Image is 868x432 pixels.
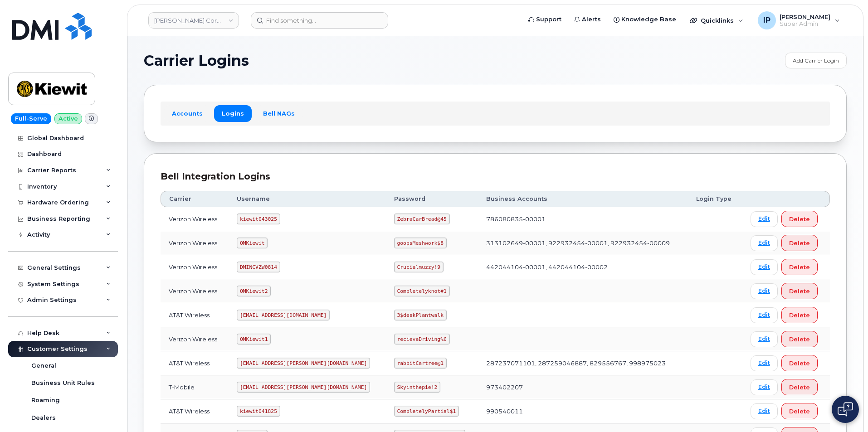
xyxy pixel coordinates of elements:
[161,303,229,327] td: AT&T Wireless
[751,331,778,347] a: Edit
[478,231,688,255] td: 313102649-00001, 922932454-00001, 922932454-00009
[161,327,229,351] td: Verizon Wireless
[394,214,450,224] code: ZebraCarBread@45
[237,406,280,417] code: kiewit041825
[161,399,229,423] td: AT&T Wireless
[751,379,778,395] a: Edit
[751,259,778,275] a: Edit
[789,263,810,272] span: Delete
[751,283,778,299] a: Edit
[237,382,370,393] code: [EMAIL_ADDRESS][PERSON_NAME][DOMAIN_NAME]
[688,191,742,207] th: Login Type
[789,311,810,320] span: Delete
[781,379,818,395] button: Delete
[751,307,778,323] a: Edit
[214,105,252,121] a: Logins
[161,375,229,399] td: T-Mobile
[478,351,688,375] td: 287237071101, 287259046887, 829556767, 998975023
[237,286,271,296] code: OMKiewit2
[237,358,370,369] code: [EMAIL_ADDRESS][PERSON_NAME][DOMAIN_NAME]
[751,403,778,419] a: Edit
[237,238,268,248] code: OMKiewit
[161,351,229,375] td: AT&T Wireless
[161,191,229,207] th: Carrier
[237,310,330,320] code: [EMAIL_ADDRESS][DOMAIN_NAME]
[781,355,818,371] button: Delete
[789,407,810,416] span: Delete
[164,105,210,121] a: Accounts
[394,382,440,393] code: Skyinthepie!2
[394,334,450,345] code: recieveDriving%6
[161,207,229,231] td: Verizon Wireless
[229,191,386,207] th: Username
[789,287,810,296] span: Delete
[789,239,810,248] span: Delete
[781,307,818,323] button: Delete
[751,235,778,251] a: Edit
[751,355,778,371] a: Edit
[478,399,688,423] td: 990540011
[161,255,229,279] td: Verizon Wireless
[751,211,778,227] a: Edit
[478,255,688,279] td: 442044104-00001, 442044104-00002
[161,279,229,303] td: Verizon Wireless
[237,262,280,272] code: DMINCVZW0814
[394,262,444,272] code: Crucialmuzzy!9
[255,105,302,121] a: Bell NAGs
[386,191,478,207] th: Password
[781,331,818,347] button: Delete
[161,231,229,255] td: Verizon Wireless
[838,402,853,417] img: Open chat
[161,170,830,183] div: Bell Integration Logins
[478,191,688,207] th: Business Accounts
[781,259,818,275] button: Delete
[781,283,818,299] button: Delete
[394,286,450,296] code: Completelyknot#1
[237,334,271,345] code: OMKiewit1
[144,54,249,68] span: Carrier Logins
[781,235,818,251] button: Delete
[789,215,810,223] span: Delete
[478,375,688,399] td: 973402207
[781,403,818,419] button: Delete
[237,214,280,224] code: kiewit043025
[394,238,447,248] code: goopsMeshwork$8
[478,207,688,231] td: 786080835-00001
[394,358,447,369] code: rabbitCartree@1
[785,53,847,68] a: Add Carrier Login
[789,335,810,344] span: Delete
[789,359,810,368] span: Delete
[789,383,810,392] span: Delete
[781,211,818,227] button: Delete
[394,406,459,417] code: CompletelyPartial$1
[394,310,447,320] code: 3$deskPlantwalk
